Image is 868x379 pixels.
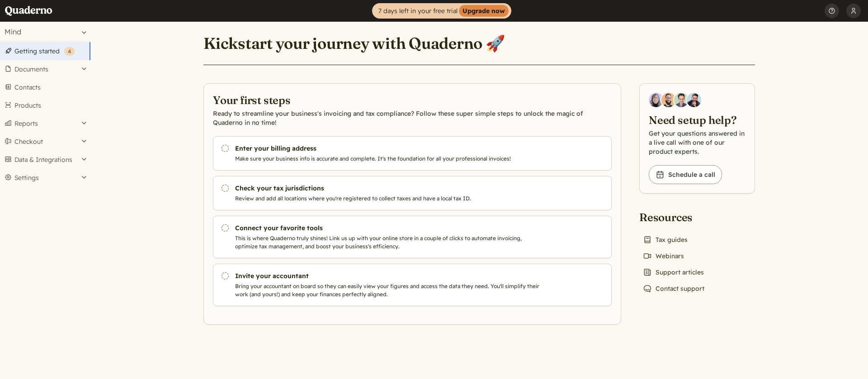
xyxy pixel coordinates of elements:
[459,5,509,17] strong: Upgrade now
[639,210,708,224] h2: Resources
[235,282,543,298] p: Bring your accountant on board so they can easily view your figures and access the data they need...
[213,136,612,171] a: Enter your billing address Make sure your business info is accurate and complete. It's the founda...
[235,271,543,280] h3: Invite your accountant
[235,184,543,193] h3: Check your tax jurisdictions
[235,223,543,232] h3: Connect your favorite tools
[649,129,745,156] p: Get your questions answered in a live call with one of our product experts.
[639,266,708,279] a: Support articles
[213,176,612,210] a: Check your tax jurisdictions Review and add all locations where you're registered to collect taxe...
[674,93,689,107] img: Ivo Oltmans, Business Developer at Quaderno
[213,109,612,127] p: Ready to streamline your business's invoicing and tax compliance? Follow these super simple steps...
[213,264,612,306] a: Invite your accountant Bring your accountant on board so they can easily view your figures and ac...
[372,3,511,19] a: 7 days left in your free trialUpgrade now
[639,282,708,295] a: Contact support
[661,93,676,107] img: Jairo Fumero, Account Executive at Quaderno
[639,250,688,262] a: Webinars
[203,33,505,53] h1: Kickstart your journey with Quaderno 🚀
[213,93,612,107] h2: Your first steps
[639,233,691,246] a: Tax guides
[235,234,543,251] p: This is where Quaderno truly shines! Link us up with your online store in a couple of clicks to a...
[68,48,71,55] span: 4
[649,113,745,127] h2: Need setup help?
[235,144,543,153] h3: Enter your billing address
[235,194,543,203] p: Review and add all locations where you're registered to collect taxes and have a local tax ID.
[649,93,663,107] img: Diana Carrasco, Account Executive at Quaderno
[649,165,722,184] a: Schedule a call
[235,155,543,163] p: Make sure your business info is accurate and complete. It's the foundation for all your professio...
[213,216,612,258] a: Connect your favorite tools This is where Quaderno truly shines! Link us up with your online stor...
[687,93,701,107] img: Javier Rubio, DevRel at Quaderno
